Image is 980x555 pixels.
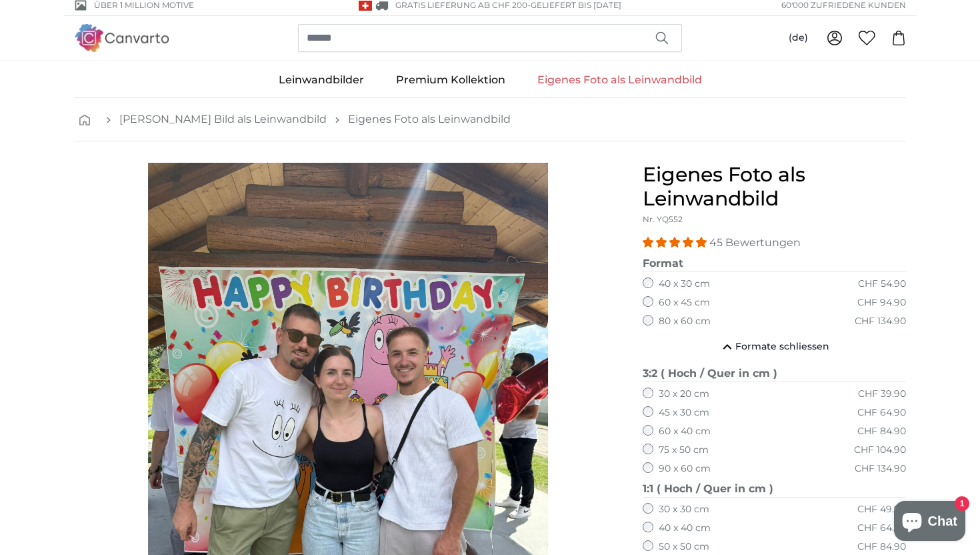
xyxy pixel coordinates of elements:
[855,315,906,328] div: CHF 134.90
[521,63,718,97] a: Eigenes Foto als Leinwandbild
[659,406,709,420] label: 45 x 30 cm
[643,366,906,382] legend: 3:2 ( Hoch / Quer in cm )
[857,425,906,438] div: CHF 84.90
[659,540,709,554] label: 50 x 50 cm
[659,444,709,457] label: 75 x 50 cm
[380,63,521,97] a: Premium Kollektion
[643,334,906,360] button: Formate schliessen
[643,214,683,224] span: Nr. YQ552
[643,236,709,249] span: 4.93 stars
[855,462,906,476] div: CHF 134.90
[857,540,906,554] div: CHF 84.90
[659,522,711,535] label: 40 x 40 cm
[857,522,906,535] div: CHF 64.90
[348,111,511,127] a: Eigenes Foto als Leinwandbild
[643,163,906,211] h1: Eigenes Foto als Leinwandbild
[858,388,906,401] div: CHF 39.90
[659,425,711,438] label: 60 x 40 cm
[74,98,906,141] nav: breadcrumbs
[659,462,711,476] label: 90 x 60 cm
[659,503,709,516] label: 30 x 30 cm
[709,236,801,249] span: 45 Bewertungen
[858,277,906,291] div: CHF 54.90
[659,388,709,401] label: 30 x 20 cm
[735,340,829,354] span: Formate schliessen
[359,1,372,11] img: Schweiz
[263,63,380,97] a: Leinwandbilder
[890,501,969,544] inbox-online-store-chat: Onlineshop-Chat von Shopify
[857,296,906,310] div: CHF 94.90
[119,111,327,127] a: [PERSON_NAME] Bild als Leinwandbild
[659,315,711,328] label: 80 x 60 cm
[659,296,710,310] label: 60 x 45 cm
[643,481,906,498] legend: 1:1 ( Hoch / Quer in cm )
[778,26,819,50] button: (de)
[857,503,906,516] div: CHF 49.90
[643,255,906,272] legend: Format
[74,24,170,51] img: Canvarto
[857,406,906,420] div: CHF 64.90
[659,277,710,291] label: 40 x 30 cm
[854,444,906,457] div: CHF 104.90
